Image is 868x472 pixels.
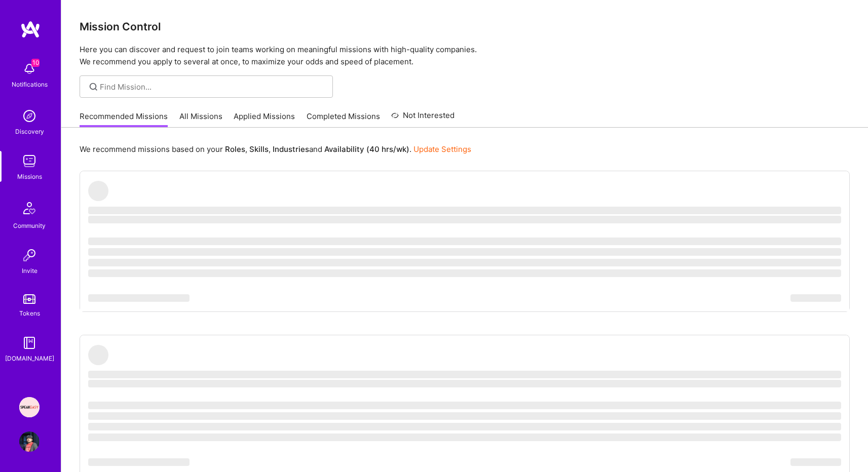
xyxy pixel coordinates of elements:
[179,111,222,128] a: All Missions
[80,111,168,128] a: Recommended Missions
[273,144,309,154] b: Industries
[17,431,42,452] a: User Avatar
[22,265,37,276] div: Invite
[100,82,325,92] input: Find Mission...
[80,20,850,33] h3: Mission Control
[19,151,40,171] img: teamwork
[19,245,40,265] img: Invite
[19,59,40,79] img: bell
[234,111,295,128] a: Applied Missions
[15,126,44,137] div: Discovery
[31,59,40,67] span: 10
[5,353,54,364] div: [DOMAIN_NAME]
[324,144,409,154] b: Availability (40 hrs/wk)
[80,44,850,68] p: Here you can discover and request to join teams working on meaningful missions with high-quality ...
[19,333,40,353] img: guide book
[225,144,245,154] b: Roles
[17,171,42,182] div: Missions
[391,109,455,128] a: Not Interested
[19,308,40,319] div: Tokens
[413,144,471,154] a: Update Settings
[13,220,46,231] div: Community
[23,294,35,304] img: tokens
[12,79,48,90] div: Notifications
[307,111,380,128] a: Completed Missions
[17,196,42,220] img: Community
[19,397,40,417] img: Speakeasy: Software Engineer to help Customers write custom functions
[88,81,99,93] i: icon SearchGrey
[80,144,471,154] p: We recommend missions based on your , , and .
[19,431,40,452] img: User Avatar
[20,20,41,38] img: logo
[17,397,42,417] a: Speakeasy: Software Engineer to help Customers write custom functions
[249,144,269,154] b: Skills
[19,106,40,126] img: discovery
